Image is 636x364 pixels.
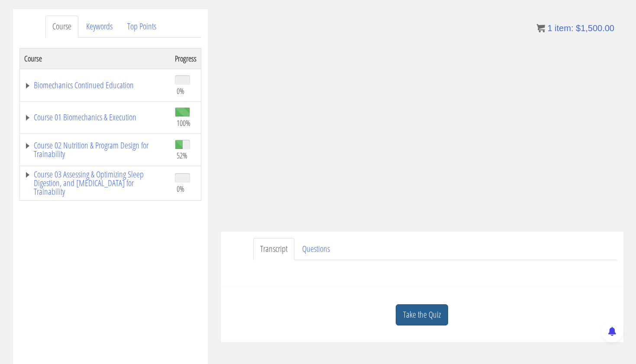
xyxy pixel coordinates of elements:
[547,23,552,33] span: 1
[536,24,545,32] img: icon11.png
[177,151,187,160] span: 52%
[24,141,166,158] a: Course 02 Nutrition & Program Design for Trainability
[171,48,201,69] th: Progress
[576,23,614,33] bdi: 1,500.00
[253,238,294,260] a: Transcript
[536,23,614,33] a: 1 item: $1,500.00
[295,238,337,260] a: Questions
[177,118,190,128] span: 100%
[555,23,573,33] span: item:
[177,184,184,193] span: 0%
[24,81,166,90] a: Biomechanics Continued Education
[576,23,581,33] span: $
[79,16,119,38] a: Keywords
[24,113,166,122] a: Course 01 Biomechanics & Execution
[45,16,78,38] a: Course
[24,170,166,196] a: Course 03 Assessing & Optimizing Sleep Digestion, and [MEDICAL_DATA] for Trainability
[396,304,448,325] a: Take the Quiz
[177,86,184,96] span: 0%
[19,48,171,69] th: Course
[120,16,163,38] a: Top Points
